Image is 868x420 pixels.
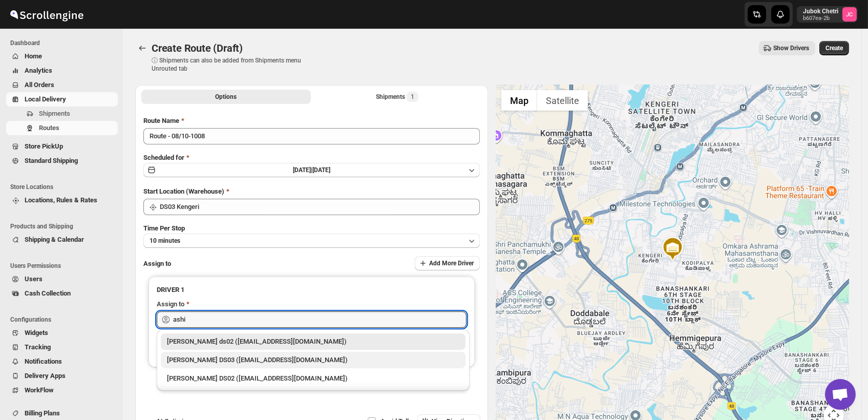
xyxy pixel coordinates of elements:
[135,108,488,414] div: All Route Options
[39,124,59,132] span: Routes
[25,329,48,337] span: Widgets
[6,64,118,78] button: Analytics
[25,81,54,89] span: All Orders
[10,262,118,270] span: Users Permissions
[25,372,66,380] span: Delivery Apps
[6,121,118,135] button: Routes
[429,259,474,267] span: Add More Driver
[25,52,42,60] span: Home
[6,193,118,207] button: Locations, Rules & Rates
[8,2,85,27] img: ScrollEngine
[143,117,179,124] span: Route Name
[312,166,330,174] span: [DATE]
[143,187,224,195] span: Start Location (Warehouse)
[143,163,480,177] button: [DATE]|[DATE]
[825,379,856,410] div: Open chat
[6,107,118,121] button: Shipments
[293,166,312,174] span: [DATE] |
[143,260,171,267] span: Assign to
[152,42,243,54] span: Create Route (Draft)
[152,56,313,73] p: ⓘ Shipments can also be added from Shipments menu Unrouted tab
[143,224,185,232] span: Time Per Stop
[10,316,118,324] span: Configurations
[25,67,52,74] span: Analytics
[313,90,482,104] button: Selected Shipments
[157,333,470,350] li: Rashidul ds02 (vaseno4694@minduls.com)
[6,369,118,383] button: Delivery Apps
[143,128,480,144] input: Eg: Bengaluru Route
[167,355,459,365] div: [PERSON_NAME] DS03 ([EMAIL_ADDRESS][DOMAIN_NAME])
[10,183,118,191] span: Store Locations
[25,196,97,204] span: Locations, Rules & Rates
[25,409,60,417] span: Billing Plans
[773,44,809,52] span: Show Drivers
[803,7,838,15] p: Jubok Chetri
[6,78,118,92] button: All Orders
[173,311,467,328] input: Search assignee
[143,154,184,161] span: Scheduled for
[537,90,588,111] button: Show satellite imagery
[25,289,71,297] span: Cash Collection
[803,15,838,22] p: b607ea-2b
[6,326,118,340] button: Widgets
[6,340,118,354] button: Tracking
[39,110,70,117] span: Shipments
[415,256,480,270] button: Add More Driver
[411,93,414,101] span: 1
[10,222,118,230] span: Products and Shipping
[157,350,470,368] li: ashik uddin DS03 (katiri8361@kimdyn.com)
[6,233,118,247] button: Shipping & Calendar
[157,368,470,387] li: RASHID DS02 (hajeke3837@aiwanlab.com)
[797,6,858,23] button: User menu
[6,383,118,397] button: WorkFlow
[135,41,150,55] button: Routes
[150,237,180,245] span: 10 minutes
[846,11,853,18] text: JC
[157,299,184,309] div: Assign to
[160,199,480,215] input: Search location
[25,157,78,164] span: Standard Shipping
[6,49,118,64] button: Home
[376,92,418,102] div: Shipments
[6,286,118,301] button: Cash Collection
[25,275,43,283] span: Users
[759,41,815,55] button: Show Drivers
[215,93,237,101] span: Options
[842,7,857,22] span: Jubok Chetri
[167,373,459,384] div: [PERSON_NAME] DS02 ([EMAIL_ADDRESS][DOMAIN_NAME])
[25,343,51,351] span: Tracking
[157,285,467,295] h3: DRIVER 1
[25,95,66,103] span: Local Delivery
[143,234,480,248] button: 10 minutes
[6,354,118,369] button: Notifications
[25,142,63,150] span: Store PickUp
[6,272,118,286] button: Users
[10,39,118,47] span: Dashboard
[819,41,849,55] button: Create
[167,337,459,347] div: [PERSON_NAME] ds02 ([EMAIL_ADDRESS][DOMAIN_NAME])
[25,386,54,394] span: WorkFlow
[141,90,311,104] button: All Route Options
[501,90,537,111] button: Show street map
[825,44,843,52] span: Create
[25,358,62,365] span: Notifications
[25,236,84,243] span: Shipping & Calendar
